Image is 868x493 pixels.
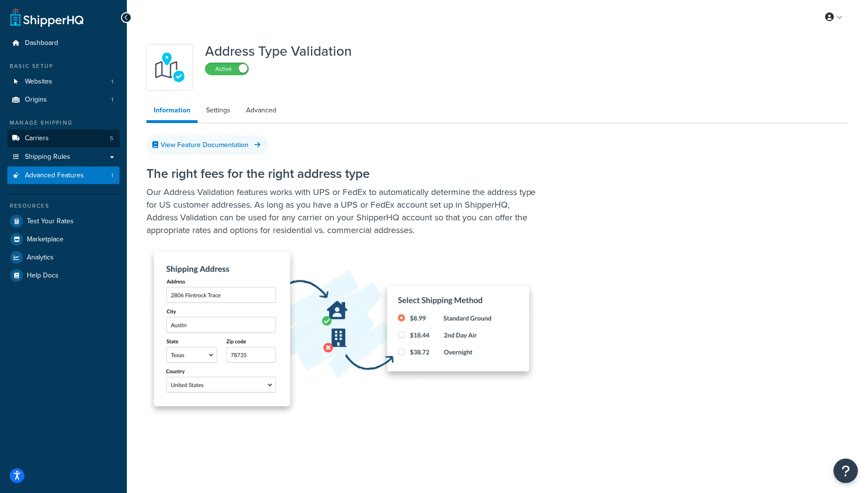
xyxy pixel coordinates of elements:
a: Carriers5 [7,129,120,148]
span: Carriers [25,134,49,143]
li: Advanced Features [7,167,120,185]
span: Analytics [27,254,54,262]
a: Shipping Rules [7,148,120,166]
img: kIG8fy0lQAAAABJRU5ErkJggg== [153,50,187,85]
h2: The right fees for the right address type [146,167,819,181]
span: Websites [25,78,52,86]
span: Shipping Rules [25,153,70,161]
span: Marketplace [27,236,63,244]
a: Information [146,101,198,123]
a: Advanced Features1 [7,167,120,185]
span: Advanced Features [25,171,84,180]
li: Origins [7,91,120,109]
h1: Address Type Validation [205,44,352,59]
a: Settings [199,101,238,120]
a: Advanced [239,101,284,120]
div: Resources [7,202,120,210]
a: Marketplace [7,231,120,248]
button: Open Resource Center [834,459,858,483]
a: Origins1 [7,91,120,109]
a: Test Your Rates [7,213,120,230]
a: View Feature Documentation [146,135,269,154]
img: Dynamic Address Lookup [146,249,537,416]
a: Dashboard [7,34,120,52]
div: Manage Shipping [7,119,120,127]
span: Dashboard [25,39,58,47]
span: Origins [25,96,47,104]
a: Websites1 [7,73,120,91]
label: Active [206,63,248,75]
a: Analytics [7,249,120,266]
span: 5 [110,134,113,143]
p: Our Address Validation features works with UPS or FedEx to automatically determine the address ty... [146,186,537,236]
a: Help Docs [7,267,120,284]
div: Basic Setup [7,62,120,70]
li: Websites [7,73,120,91]
span: Help Docs [27,272,59,280]
span: Test Your Rates [27,217,74,226]
li: Carriers [7,129,120,148]
span: 1 [111,171,113,180]
span: 1 [111,78,113,86]
span: 1 [111,96,113,104]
